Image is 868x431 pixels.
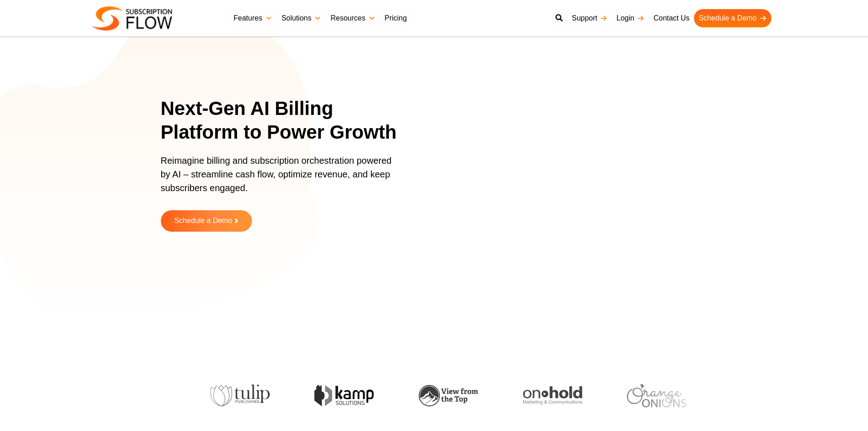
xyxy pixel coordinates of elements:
[649,9,694,27] a: Contact Us
[612,9,649,27] a: Login
[277,9,326,27] a: Solutions
[92,6,172,31] img: Subscriptionflow
[523,386,582,405] img: onhold-marketing
[326,9,380,27] a: Resources
[161,154,398,204] p: Reimagine billing and subscription orchestration powered by AI – streamline cash flow, optimize r...
[380,9,411,27] a: Pricing
[229,9,277,27] a: Features
[627,384,686,407] img: orange-onions
[174,217,232,225] span: Schedule a Demo
[211,384,270,406] img: tulip-publishing
[694,9,771,27] a: Schedule a Demo
[161,97,409,145] h1: Next-Gen AI Billing Platform to Power Growth
[567,9,612,27] a: Support
[419,385,478,406] img: view-from-the-top
[161,210,252,232] a: Schedule a Demo
[314,385,374,406] img: kamp-solution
